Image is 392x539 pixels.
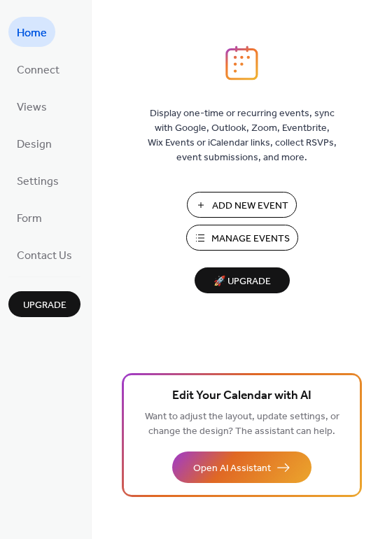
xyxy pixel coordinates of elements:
[8,291,80,317] button: Upgrade
[148,106,337,165] span: Display one-time or recurring events, sync with Google, Outlook, Zoom, Eventbrite, Wix Events or ...
[187,192,297,218] button: Add New Event
[145,407,339,441] span: Want to adjust the layout, update settings, or change the design? The assistant can help.
[8,91,55,121] a: Views
[17,171,59,192] span: Settings
[8,54,68,84] a: Connect
[17,59,59,81] span: Connect
[8,239,80,269] a: Contact Us
[8,128,60,158] a: Design
[211,232,290,246] span: Manage Events
[212,199,288,213] span: Add New Event
[8,17,55,47] a: Home
[195,267,290,293] button: 🚀 Upgrade
[17,134,52,155] span: Design
[203,272,281,291] span: 🚀 Upgrade
[172,451,311,483] button: Open AI Assistant
[17,245,72,267] span: Contact Us
[17,97,47,118] span: Views
[225,45,258,80] img: logo_icon.svg
[8,202,50,232] a: Form
[172,386,311,406] span: Edit Your Calendar with AI
[23,298,66,313] span: Upgrade
[193,461,271,476] span: Open AI Assistant
[8,165,67,195] a: Settings
[17,22,47,44] span: Home
[186,225,298,251] button: Manage Events
[17,208,42,230] span: Form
